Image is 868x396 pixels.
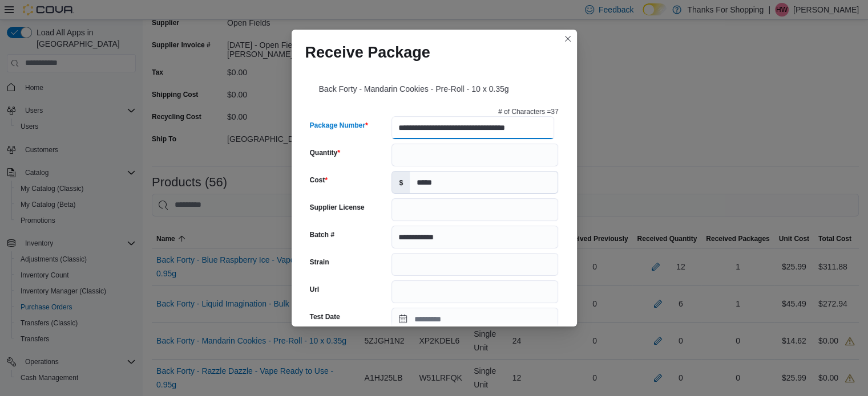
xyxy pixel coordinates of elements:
[498,107,559,116] p: # of Characters = 37
[310,285,320,294] label: Url
[305,43,430,62] h1: Receive Package
[310,258,329,267] label: Strain
[391,308,558,330] input: Press the down key to open a popover containing a calendar.
[310,175,328,185] label: Cost
[310,312,340,321] label: Test Date
[310,148,340,157] label: Quantity
[561,32,575,46] button: Closes this modal window
[305,71,563,103] div: Back Forty - Mandarin Cookies - Pre-Roll - 10 x 0.35g
[310,121,368,130] label: Package Number
[310,203,365,212] label: Supplier License
[392,172,410,193] label: $
[310,230,334,239] label: Batch #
